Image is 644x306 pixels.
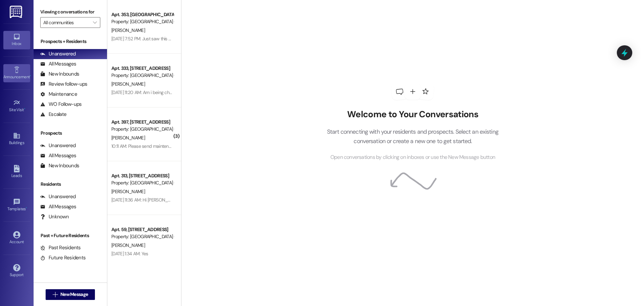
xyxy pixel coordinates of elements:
div: [DATE] 11:36 AM: Hi [PERSON_NAME], can I get a brief heads up about what's happening with the cab... [111,197,463,203]
div: All Messages [40,60,76,68]
a: Account [3,229,30,247]
div: Apt. 353, [GEOGRAPHIC_DATA] P [111,11,173,18]
div: Property: [GEOGRAPHIC_DATA] (4024) [111,18,173,25]
div: Residents [34,181,107,188]
div: [DATE] 1:34 AM: Yes [111,251,148,257]
div: Unanswered [40,50,76,57]
a: Leads [3,163,30,181]
div: [DATE] 7:52 PM: Just saw this on Neighbors: [URL][DOMAIN_NAME] FYI video showing someone near pro... [111,36,358,42]
div: Prospects + Residents [34,38,107,45]
div: Property: [GEOGRAPHIC_DATA] (4024) [111,126,173,133]
div: [DATE] 11:20 AM: Am i being charged for Cable? Because i don't have a [PERSON_NAME] cable box [111,89,302,95]
div: Apt. 333, [STREET_ADDRESS] [111,65,173,72]
div: WO Follow-ups [40,101,82,108]
div: Prospects [34,130,107,137]
div: Maintenance [40,91,77,98]
div: New Inbounds [40,162,79,169]
span: Open conversations by clicking on inboxes or use the New Message button [330,153,495,162]
div: Escalate [40,111,66,118]
div: Unanswered [40,142,76,149]
div: Past Residents [40,244,81,251]
span: • [26,206,27,210]
i:  [93,20,97,25]
span: • [30,74,31,78]
div: New Inbounds [40,71,79,78]
div: Unknown [40,213,69,220]
img: ResiDesk Logo [10,6,23,18]
div: 10:11 AM: Please send maintenance back over to 397 he didnt fix my blinds [111,143,255,149]
span: • [24,106,25,111]
div: Apt. 59, [STREET_ADDRESS] [111,226,173,233]
div: Future Residents [40,254,86,261]
div: Unanswered [40,193,76,200]
div: Apt. 313, [STREET_ADDRESS] [111,172,173,179]
a: Inbox [3,31,30,49]
div: Property: [GEOGRAPHIC_DATA] (4024) [111,72,173,79]
a: Site Visit • [3,97,30,115]
div: All Messages [40,203,76,210]
div: Property: [GEOGRAPHIC_DATA] (4024) [111,233,173,240]
i:  [53,292,58,297]
h2: Welcome to Your Conversations [317,109,508,120]
a: Buildings [3,130,30,148]
a: Templates • [3,196,30,214]
p: Start connecting with your residents and prospects. Select an existing conversation or create a n... [317,127,508,146]
span: New Message [60,291,88,298]
input: All communities [43,17,90,28]
span: [PERSON_NAME] [111,135,145,141]
div: Review follow-ups [40,81,87,88]
a: Support [3,262,30,280]
div: All Messages [40,152,76,159]
button: New Message [46,289,95,300]
div: Past + Future Residents [34,232,107,239]
span: [PERSON_NAME] [111,242,145,248]
div: Apt. 397, [STREET_ADDRESS] [111,119,173,126]
span: [PERSON_NAME] [111,188,145,194]
label: Viewing conversations for [40,7,100,17]
span: [PERSON_NAME] [111,27,145,33]
div: Property: [GEOGRAPHIC_DATA] (4024) [111,179,173,186]
span: [PERSON_NAME] [111,81,145,87]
